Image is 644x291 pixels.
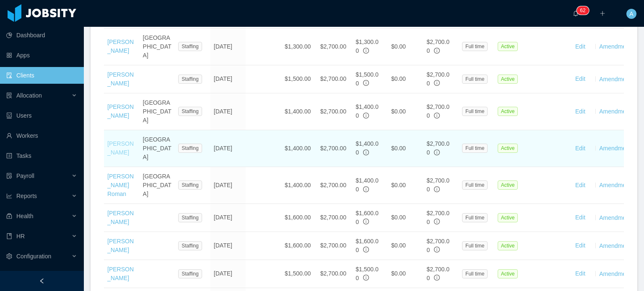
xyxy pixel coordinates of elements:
[107,140,134,156] a: [PERSON_NAME]
[426,177,449,193] span: $2,700.00
[210,28,246,65] td: [DATE]
[6,193,12,199] i: icon: line-chart
[498,42,518,51] span: Active
[569,40,592,53] button: Edit
[575,43,585,50] a: Edit
[356,266,379,281] span: $1,500.00
[210,204,246,232] td: [DATE]
[599,145,634,152] a: Amendments
[107,173,134,197] a: [PERSON_NAME] Roman
[281,260,317,288] td: $1,500.00
[178,144,202,153] span: Staffing
[356,71,379,87] span: $1,500.00
[580,6,583,15] p: 6
[462,180,488,190] span: Full time
[363,113,369,118] span: info-circle
[317,260,353,288] td: $2,700.00
[210,65,246,93] td: [DATE]
[317,204,353,232] td: $2,700.00
[576,6,589,15] sup: 62
[569,267,592,281] button: Edit
[599,270,634,277] a: Amendments
[107,210,134,225] a: [PERSON_NAME]
[140,28,175,65] td: [GEOGRAPHIC_DATA]
[6,93,12,98] i: icon: solution
[6,147,77,164] a: icon: profileTasks
[16,213,33,219] span: Health
[426,210,449,225] span: $2,700.00
[178,180,202,190] span: Staffing
[599,182,634,188] a: Amendments
[434,149,440,155] span: info-circle
[391,242,406,249] span: $0.00
[178,75,202,84] span: Staffing
[498,269,518,278] span: Active
[210,167,246,204] td: [DATE]
[599,242,634,249] a: Amendments
[569,211,592,224] button: Edit
[363,149,369,155] span: info-circle
[426,238,449,253] span: $2,700.00
[391,214,406,221] span: $0.00
[426,39,449,54] span: $2,700.00
[281,93,317,130] td: $1,400.00
[178,107,202,116] span: Staffing
[575,108,585,115] a: Edit
[178,213,202,222] span: Staffing
[178,42,202,51] span: Staffing
[317,130,353,167] td: $2,700.00
[16,193,37,199] span: Reports
[391,270,406,277] span: $0.00
[569,178,592,192] button: Edit
[426,71,449,87] span: $2,700.00
[140,130,175,167] td: [GEOGRAPHIC_DATA]
[462,269,488,278] span: Full time
[575,75,585,82] a: Edit
[569,239,592,252] button: Edit
[140,167,175,204] td: [GEOGRAPHIC_DATA]
[16,173,34,179] span: Payroll
[498,241,518,250] span: Active
[575,242,585,249] a: Edit
[391,75,406,82] span: $0.00
[107,238,134,253] a: [PERSON_NAME]
[426,103,449,119] span: $2,700.00
[210,93,246,130] td: [DATE]
[16,233,25,239] span: HR
[575,214,585,221] a: Edit
[317,28,353,65] td: $2,700.00
[434,275,440,281] span: info-circle
[281,204,317,232] td: $1,600.00
[317,167,353,204] td: $2,700.00
[281,232,317,260] td: $1,600.00
[6,67,77,84] a: icon: auditClients
[498,180,518,190] span: Active
[6,233,12,239] i: icon: book
[6,107,77,124] a: icon: robotUsers
[356,39,379,54] span: $1,300.00
[281,167,317,204] td: $1,400.00
[6,27,77,44] a: icon: pie-chartDashboard
[6,173,12,179] i: icon: file-protect
[498,144,518,153] span: Active
[107,266,134,281] a: [PERSON_NAME]
[317,232,353,260] td: $2,700.00
[569,72,592,86] button: Edit
[6,47,77,64] a: icon: appstoreApps
[599,108,634,115] a: Amendments
[434,219,440,224] span: info-circle
[178,269,202,278] span: Staffing
[462,107,488,116] span: Full time
[363,186,369,192] span: info-circle
[317,65,353,93] td: $2,700.00
[6,213,12,219] i: icon: medicine-box
[599,214,634,221] a: Amendments
[16,92,42,99] span: Allocation
[363,275,369,281] span: info-circle
[140,93,175,130] td: [GEOGRAPHIC_DATA]
[16,253,51,260] span: Configuration
[356,238,379,253] span: $1,600.00
[281,130,317,167] td: $1,400.00
[575,182,585,188] a: Edit
[629,9,633,19] span: A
